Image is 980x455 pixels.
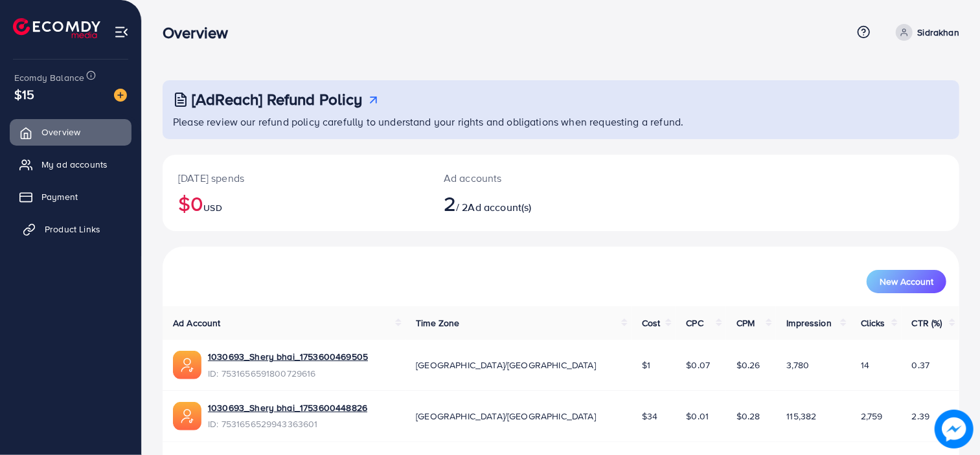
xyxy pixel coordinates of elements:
span: Product Links [45,223,100,236]
span: Impression [786,316,832,329]
span: 0.37 [912,359,930,372]
h2: $0 [178,191,413,216]
span: CTR (%) [912,316,942,329]
span: 14 [861,359,869,372]
span: Cost [642,316,661,329]
span: $0.28 [736,410,760,423]
a: Product Links [10,216,131,242]
p: Ad accounts [444,170,612,186]
span: 2,759 [861,410,883,423]
span: 2 [444,188,456,218]
a: 1030693_Shery bhai_1753600469505 [208,350,368,363]
a: Overview [10,119,131,145]
img: menu [114,25,129,39]
span: $34 [642,410,657,423]
span: Clicks [861,316,885,329]
span: $0.26 [736,359,760,372]
button: New Account [867,270,946,293]
p: Sidrakhan [918,25,959,40]
span: CPC [686,316,703,329]
p: Please review our refund policy carefully to understand your rights and obligations when requesti... [173,114,952,129]
h3: [AdReach] Refund Policy [192,90,363,109]
span: $1 [642,359,650,372]
span: CPM [736,316,755,329]
h2: / 2 [444,191,612,216]
a: Sidrakhan [891,24,959,41]
span: $0.01 [686,410,709,423]
span: $15 [14,85,34,104]
img: image [114,89,127,102]
span: [GEOGRAPHIC_DATA]/[GEOGRAPHIC_DATA] [416,410,596,423]
h3: Overview [163,23,238,42]
span: Ad Account [173,316,221,329]
span: ID: 7531656591800729616 [208,367,368,380]
span: USD [203,201,222,214]
span: 115,382 [786,410,816,423]
img: ic-ads-acc.e4c84228.svg [173,351,201,379]
a: 1030693_Shery bhai_1753600448826 [208,401,367,414]
span: ID: 7531656529943363601 [208,417,367,430]
span: 3,780 [786,359,809,372]
img: logo [13,18,100,38]
span: $0.07 [686,359,710,372]
span: Ad account(s) [468,200,532,214]
span: Ecomdy Balance [14,71,84,84]
img: image [935,410,974,449]
p: [DATE] spends [178,170,413,186]
span: Overview [41,126,80,139]
span: Payment [41,190,78,203]
span: My ad accounts [41,158,108,171]
span: [GEOGRAPHIC_DATA]/[GEOGRAPHIC_DATA] [416,359,596,372]
a: My ad accounts [10,151,131,177]
span: Time Zone [416,316,459,329]
a: Payment [10,184,131,210]
span: New Account [880,277,933,286]
img: ic-ads-acc.e4c84228.svg [173,402,201,430]
span: 2.39 [912,410,930,423]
